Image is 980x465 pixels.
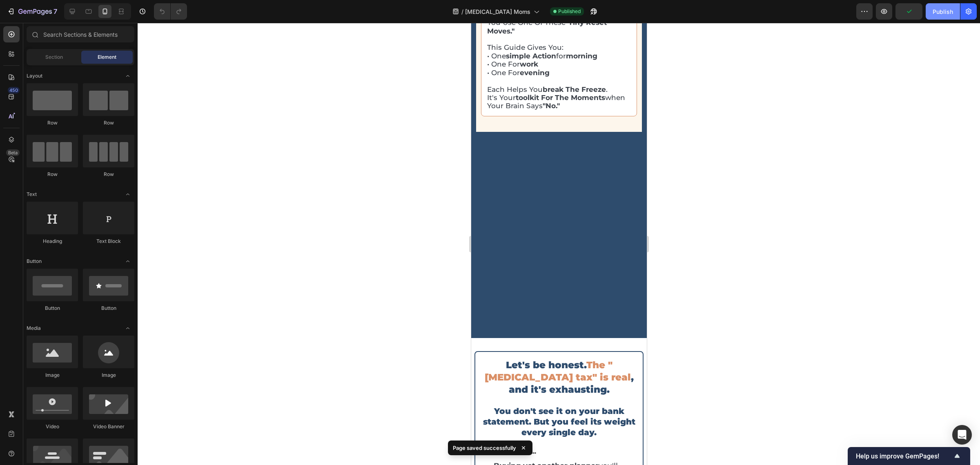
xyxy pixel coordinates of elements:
p: Page saved successfully [453,444,516,452]
div: Row [83,171,134,178]
div: Row [27,171,78,178]
span: [MEDICAL_DATA] Moms [465,7,530,16]
strong: work [49,37,67,45]
div: Button [83,305,134,312]
strong: evening [49,46,78,54]
p: it's your when your brain says [16,71,160,87]
button: 7 [3,3,61,20]
button: Publish [926,3,960,20]
div: Row [83,119,134,127]
div: Text Block [83,238,134,245]
input: Search Sections & Elements [27,26,134,42]
div: Heading [27,238,78,245]
div: 450 [8,87,20,93]
div: Video [27,423,78,430]
span: Toggle open [121,69,134,82]
button: Show survey - Help us improve GemPages! [856,451,962,461]
span: The "[MEDICAL_DATA] tax" is real [13,336,160,360]
div: Button [27,305,78,312]
iframe: Design area [471,23,647,465]
h2: You don't see it on your bank statement. But you feel its weight every single day. [11,382,165,416]
p: It's the cost of... [11,425,164,433]
strong: "no." [71,79,89,87]
p: each helps you . [16,62,160,71]
div: Undo/Redo [154,3,187,20]
span: Help us improve GemPages! [856,452,952,460]
span: Toggle open [121,322,134,335]
span: Media [27,325,41,332]
strong: simple action [35,29,85,37]
span: Button [27,258,42,265]
span: Toggle open [121,255,134,268]
h2: Let's be honest. , and it's exhausting. [11,336,165,374]
span: / [461,7,463,16]
p: this guide gives you: • one for • one for • one for [16,20,160,54]
span: Text [27,191,37,198]
div: Image [83,372,134,379]
strong: morning [95,29,126,37]
span: Element [98,53,116,61]
span: Published [558,8,581,15]
p: 7 [53,7,57,16]
strong: Buying yet another planner [22,438,127,447]
strong: toolkit for the moments [45,71,134,79]
strong: break the freeze [71,62,135,71]
div: Row [27,119,78,127]
div: Beta [6,149,20,156]
p: you'll probably abandon [22,439,164,456]
div: Image [27,372,78,379]
div: Publish [933,7,953,16]
div: Open Intercom Messenger [952,425,972,445]
span: Toggle open [121,188,134,201]
span: Layout [27,72,42,80]
span: Section [45,53,63,61]
div: Video Banner [83,423,134,430]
